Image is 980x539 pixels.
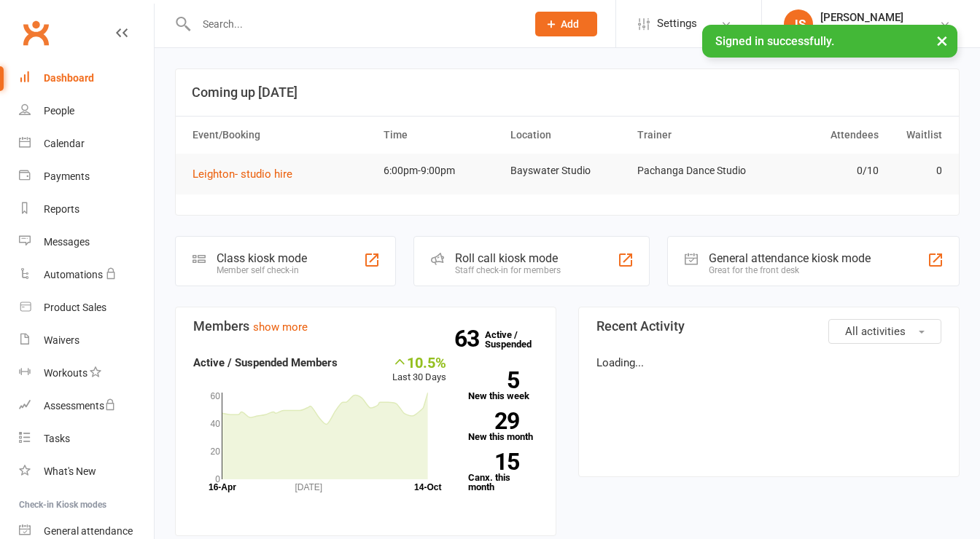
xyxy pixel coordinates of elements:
input: Search... [192,14,516,34]
div: What's New [44,465,96,477]
td: Bayswater Studio [504,154,631,188]
div: Workouts [44,367,87,379]
strong: 29 [468,410,519,432]
p: Loading... [596,354,941,371]
a: People [19,95,154,127]
div: Reports [44,203,79,215]
div: People [44,105,74,117]
a: Product Sales [19,291,154,324]
strong: 63 [454,328,485,350]
div: Staff check-in for members [455,265,561,275]
a: Calendar [19,127,154,160]
h3: Coming up [DATE] [192,85,943,100]
a: Assessments [19,390,154,422]
a: 63Active / Suspended [485,319,549,360]
a: 5New this week [468,371,538,401]
div: Automations [44,269,103,280]
div: Assessments [44,400,116,412]
th: Event/Booking [186,117,377,154]
th: Time [377,117,504,154]
td: 0/10 [758,154,884,188]
div: Last 30 Days [392,354,446,385]
a: Clubworx [17,15,54,51]
div: 10.5% [392,354,446,370]
td: Pachanga Dance Studio [631,154,758,188]
a: Automations [19,259,154,291]
th: Trainer [631,117,758,154]
div: Product Sales [44,302,106,313]
strong: 15 [468,451,519,473]
h3: Recent Activity [596,319,941,334]
div: General attendance [44,525,133,537]
span: All activities [845,325,906,338]
th: Attendees [758,117,884,154]
div: General attendance kiosk mode [709,251,871,265]
div: Messages [44,236,90,248]
a: Waivers [19,324,154,357]
a: Workouts [19,357,154,390]
a: show more [253,320,308,334]
td: 0 [885,154,949,188]
button: All activities [828,319,941,344]
button: Add [535,12,597,36]
div: Member self check-in [217,265,307,275]
div: JS [784,9,813,39]
div: Waivers [44,334,79,346]
div: Payments [44,170,90,182]
div: Calendar [44,138,85,149]
a: Payments [19,160,154,193]
span: Signed in successfully. [715,34,834,48]
a: 15Canx. this month [468,453,538,492]
a: 29New this month [468,412,538,441]
strong: Active / Suspended Members [193,356,338,369]
div: Great for the front desk [709,265,871,275]
span: Settings [657,7,697,40]
div: Roll call kiosk mode [455,251,561,265]
th: Location [504,117,631,154]
a: Tasks [19,422,154,455]
td: 6:00pm-9:00pm [377,154,504,188]
a: Reports [19,193,154,226]
div: Tasks [44,433,70,444]
a: Dashboard [19,62,154,95]
a: Messages [19,226,154,259]
div: Dashboard [44,72,94,84]
button: Leighton- studio hire [192,165,303,183]
span: Add [561,18,579,30]
div: [PERSON_NAME] [820,11,929,24]
th: Waitlist [885,117,949,154]
a: What's New [19,455,154,488]
div: Pachanga Dance Studio [820,24,929,37]
div: Class kiosk mode [217,251,307,265]
button: × [929,25,955,56]
span: Leighton- studio hire [192,168,292,181]
strong: 5 [468,369,519,391]
h3: Members [193,319,538,334]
